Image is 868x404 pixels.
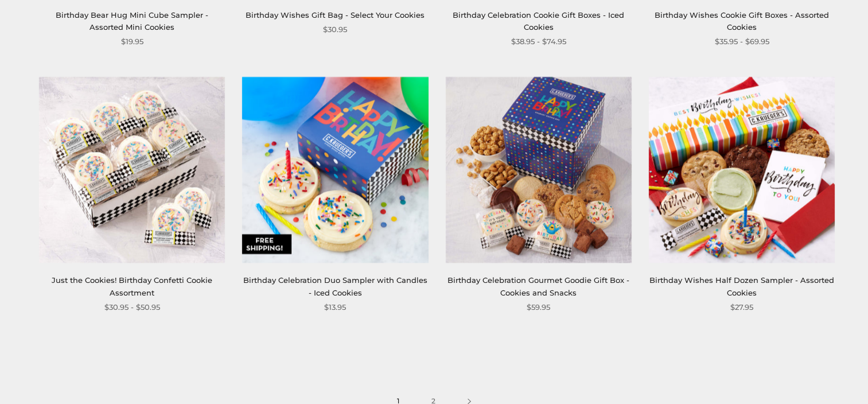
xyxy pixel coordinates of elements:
[246,10,425,20] a: Birthday Wishes Gift Bag - Select Your Cookies
[242,77,428,263] img: Birthday Celebration Duo Sampler with Candles - Iced Cookies
[453,10,624,32] a: Birthday Celebration Cookie Gift Boxes - Iced Cookies
[104,301,159,313] span: $30.95 - $50.95
[9,360,119,395] iframe: Sign Up via Text for Offers
[323,24,347,36] span: $30.95
[447,275,629,297] a: Birthday Celebration Gourmet Goodie Gift Box - Cookies and Snacks
[649,275,834,297] a: Birthday Wishes Half Dozen Sampler - Assorted Cookies
[730,301,753,313] span: $27.95
[714,36,769,48] span: $35.95 - $69.95
[655,10,829,32] a: Birthday Wishes Cookie Gift Boxes - Assorted Cookies
[39,77,225,263] img: Just the Cookies! Birthday Confetti Cookie Assortment
[511,36,566,48] span: $38.95 - $74.95
[52,275,212,297] a: Just the Cookies! Birthday Confetti Cookie Assortment
[56,10,208,32] a: Birthday Bear Hug Mini Cube Sampler - Assorted Mini Cookies
[324,301,346,313] span: $13.95
[527,301,550,313] span: $59.95
[243,275,427,297] a: Birthday Celebration Duo Sampler with Candles - Iced Cookies
[445,77,631,263] img: Birthday Celebration Gourmet Goodie Gift Box - Cookies and Snacks
[120,36,143,48] span: $19.95
[649,77,835,263] img: Birthday Wishes Half Dozen Sampler - Assorted Cookies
